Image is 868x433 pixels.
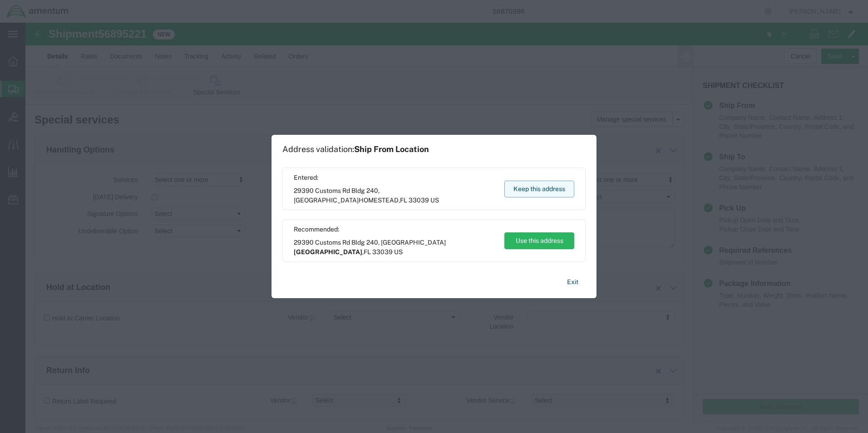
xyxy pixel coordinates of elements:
span: Ship From Location [354,144,429,154]
span: FL [364,248,371,256]
span: Recommended: [294,225,496,234]
span: 29390 Customs Rd Bldg 240, [GEOGRAPHIC_DATA] , [294,186,496,205]
span: Entered: [294,173,496,182]
span: US [394,248,403,256]
button: Use this address [504,232,574,249]
span: 33039 [409,197,429,204]
button: Keep this address [504,181,574,197]
span: 29390 Customs Rd Bldg 240, [GEOGRAPHIC_DATA] , [294,238,496,257]
span: FL [400,197,407,204]
h1: Address validation: [282,144,429,154]
span: US [430,197,439,204]
button: Exit [560,274,586,290]
span: [GEOGRAPHIC_DATA] [294,248,362,256]
span: HOMESTEAD [359,197,399,204]
span: 33039 [372,248,393,256]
